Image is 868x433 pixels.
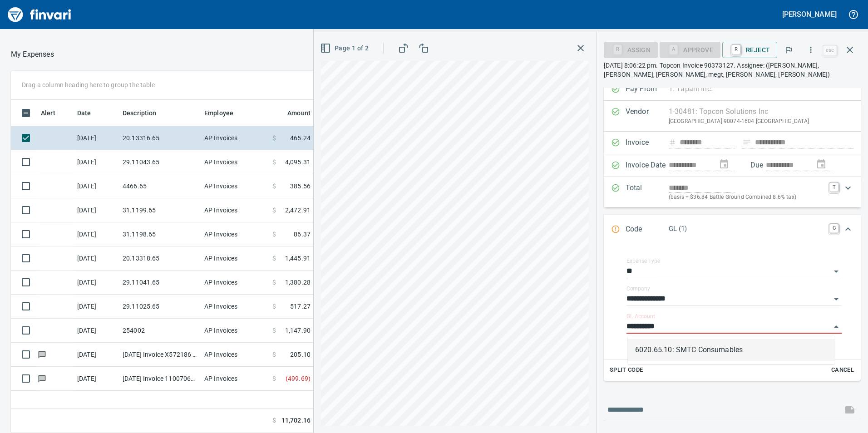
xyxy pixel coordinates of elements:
[11,49,54,60] nav: breadcrumb
[74,126,119,150] td: [DATE]
[5,4,74,25] img: Finvari
[119,150,201,174] td: 29.11043.65
[119,343,201,367] td: [DATE] Invoice X572186 from Core & Main LP (1-24415)
[322,43,369,54] span: Page 1 of 2
[201,246,269,271] td: AP Invoices
[294,230,311,239] span: 86.37
[201,150,269,174] td: AP Invoices
[626,286,650,291] label: Company
[74,150,119,174] td: [DATE]
[604,45,658,53] div: Assign
[281,416,311,425] span: 11,702.16
[41,108,55,118] span: Alert
[829,224,838,233] a: C
[730,42,770,58] span: Reject
[77,108,103,118] span: Date
[782,10,837,19] h5: [PERSON_NAME]
[74,319,119,343] td: [DATE]
[119,126,201,150] td: 20.13316.65
[722,42,777,58] button: RReject
[119,319,201,343] td: 254002
[607,363,646,377] button: Split Code
[119,174,201,198] td: 4466.65
[626,182,669,202] p: Total
[119,198,201,222] td: 31.1199.65
[74,343,119,367] td: [DATE]
[74,367,119,391] td: [DATE]
[22,80,155,89] p: Drag a column heading here to group the table
[74,174,119,198] td: [DATE]
[285,206,311,215] span: 2,472.91
[823,45,837,55] a: esc
[669,224,824,234] p: GL (1)
[74,271,119,295] td: [DATE]
[829,182,838,192] a: T
[660,45,720,53] div: GL Account required
[272,182,276,191] span: $
[290,350,311,359] span: 205.10
[204,108,233,118] span: Employee
[119,367,201,391] td: [DATE] Invoice 11007060 from Cessco Inc (1-10167)
[779,40,799,60] button: Flag
[204,108,245,118] span: Employee
[77,108,91,118] span: Date
[74,222,119,246] td: [DATE]
[272,350,276,359] span: $
[37,351,47,357] span: Has messages
[286,374,311,383] span: ( 499.69 )
[669,193,824,202] p: (basis + $36.84 Battle Ground Combined 8.6% tax)
[272,157,276,167] span: $
[290,133,311,143] span: 465.24
[272,254,276,263] span: $
[272,230,276,239] span: $
[287,108,311,118] span: Amount
[201,343,269,367] td: AP Invoices
[201,319,269,343] td: AP Invoices
[272,278,276,287] span: $
[37,375,47,381] span: Has messages
[285,326,311,335] span: 1,147.90
[123,108,168,118] span: Description
[604,177,861,207] div: Expand
[201,126,269,150] td: AP Invoices
[201,367,269,391] td: AP Invoices
[285,157,311,167] span: 4,095.31
[11,49,54,60] p: My Expenses
[201,174,269,198] td: AP Invoices
[74,295,119,319] td: [DATE]
[828,363,857,377] button: Cancel
[272,302,276,311] span: $
[830,293,843,305] button: Open
[119,271,201,295] td: 29.11041.65
[119,246,201,271] td: 20.13318.65
[290,182,311,191] span: 385.56
[610,365,643,375] span: Split Code
[628,339,835,361] li: 6020.65.10: SMTC Consumables
[285,254,311,263] span: 1,445.91
[123,108,157,118] span: Description
[74,246,119,271] td: [DATE]
[626,258,660,264] label: Expense Type
[290,302,311,311] span: 517.27
[318,40,372,57] button: Page 1 of 2
[272,326,276,335] span: $
[272,206,276,215] span: $
[821,39,861,61] span: Close invoice
[272,133,276,143] span: $
[285,278,311,287] span: 1,380.28
[830,320,843,333] button: Close
[272,416,276,425] span: $
[732,44,740,54] a: R
[780,7,839,21] button: [PERSON_NAME]
[626,224,669,236] p: Code
[830,365,855,375] span: Cancel
[830,265,843,278] button: Open
[801,40,821,60] button: More
[272,374,276,383] span: $
[201,295,269,319] td: AP Invoices
[119,222,201,246] td: 31.1198.65
[119,295,201,319] td: 29.11025.65
[41,108,67,118] span: Alert
[201,222,269,246] td: AP Invoices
